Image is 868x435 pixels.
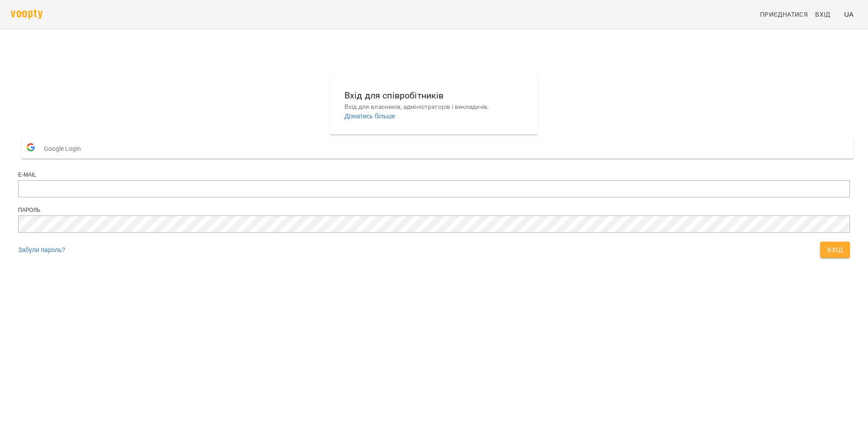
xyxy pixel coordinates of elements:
span: Google Login [44,140,85,158]
a: Вхід [811,6,840,23]
span: Вхід [827,244,843,255]
div: Пароль [18,206,850,214]
span: Приєднатися [760,9,808,20]
a: Приєднатися [756,6,811,23]
a: Дізнатись більше [344,112,395,120]
button: UA [840,6,857,23]
h6: Вхід для співробітників [344,89,524,103]
button: Google Login [22,138,854,159]
img: voopty.png [11,9,42,19]
div: E-mail [18,171,850,179]
p: Вхід для власників, адміністраторів і викладачів. [344,103,524,112]
button: Вхід для співробітниківВхід для власників, адміністраторів і викладачів.Дізнатись більше [337,81,531,128]
span: Вхід [815,9,830,20]
span: UA [844,9,854,19]
button: Вхід [820,242,850,258]
a: Забули пароль? [18,246,65,253]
